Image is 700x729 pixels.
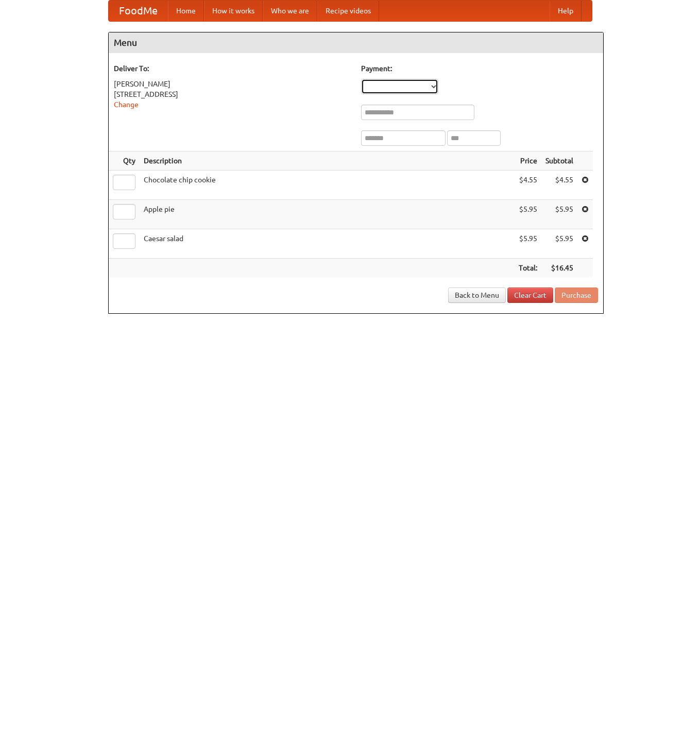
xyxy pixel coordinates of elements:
a: Recipe videos [317,1,379,21]
th: Subtotal [541,151,577,171]
th: Description [140,151,515,171]
h5: Deliver To: [114,63,351,74]
h4: Menu [109,32,603,53]
td: $5.95 [541,229,577,259]
a: Help [550,1,582,21]
a: FoodMe [109,1,168,21]
h5: Payment: [361,63,598,74]
th: Qty [109,151,140,171]
th: Price [515,151,541,171]
th: Total: [515,259,541,278]
a: How it works [204,1,263,21]
div: [STREET_ADDRESS] [114,89,351,99]
td: Chocolate chip cookie [140,171,515,200]
a: Who we are [263,1,317,21]
a: Change [114,100,139,109]
td: $5.95 [541,200,577,229]
td: $5.95 [515,200,541,229]
div: [PERSON_NAME] [114,79,351,89]
a: Home [168,1,204,21]
a: Back to Menu [448,287,506,303]
td: $4.55 [541,171,577,200]
a: Clear Cart [507,287,553,303]
th: $16.45 [541,259,577,278]
td: Caesar salad [140,229,515,259]
td: Apple pie [140,200,515,229]
button: Purchase [555,287,598,303]
td: $5.95 [515,229,541,259]
td: $4.55 [515,171,541,200]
